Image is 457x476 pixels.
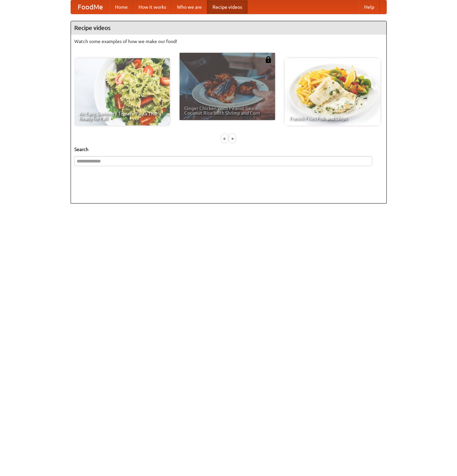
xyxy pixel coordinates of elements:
a: Who we are [172,0,207,14]
a: Home [110,0,133,14]
img: 483408.png [265,56,272,63]
a: How it works [133,0,172,14]
a: French Fries Fish and Chips [285,58,380,125]
a: Recipe videos [207,0,247,14]
a: An Easy, Summery Tomato Pasta That's Ready for Fall [74,58,170,125]
div: » [229,134,235,143]
h5: Search [74,146,383,153]
div: « [222,134,228,143]
h4: Recipe videos [71,21,386,35]
span: French Fries Fish and Chips [290,116,376,121]
a: Help [359,0,380,14]
a: FoodMe [71,0,110,14]
span: An Easy, Summery Tomato Pasta That's Ready for Fall [79,111,165,121]
p: Watch some examples of how we make our food! [74,38,383,45]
